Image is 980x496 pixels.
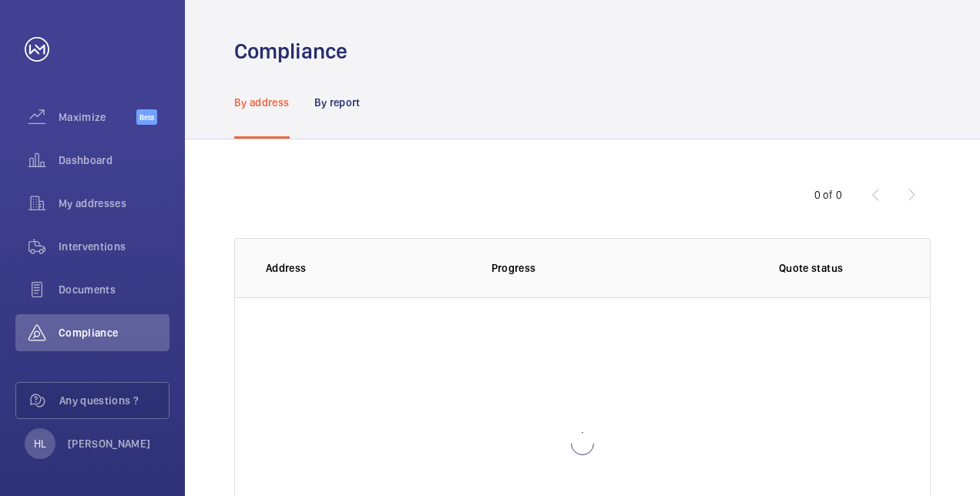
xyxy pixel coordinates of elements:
h1: Compliance [234,37,347,65]
span: Dashboard [59,152,169,168]
span: Interventions [59,239,169,254]
p: HL [34,436,46,451]
p: By report [314,95,361,110]
span: My addresses [59,196,169,211]
span: Any questions ? [59,393,169,408]
p: Address [266,260,467,276]
span: Maximize [59,109,136,125]
p: Progress [492,260,699,276]
div: 0 of 0 [814,187,842,203]
span: Compliance [59,325,169,340]
span: Documents [59,282,169,297]
span: Beta [136,109,157,125]
p: [PERSON_NAME] [68,436,151,451]
p: By address [234,95,290,110]
p: Quote status [779,260,843,276]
